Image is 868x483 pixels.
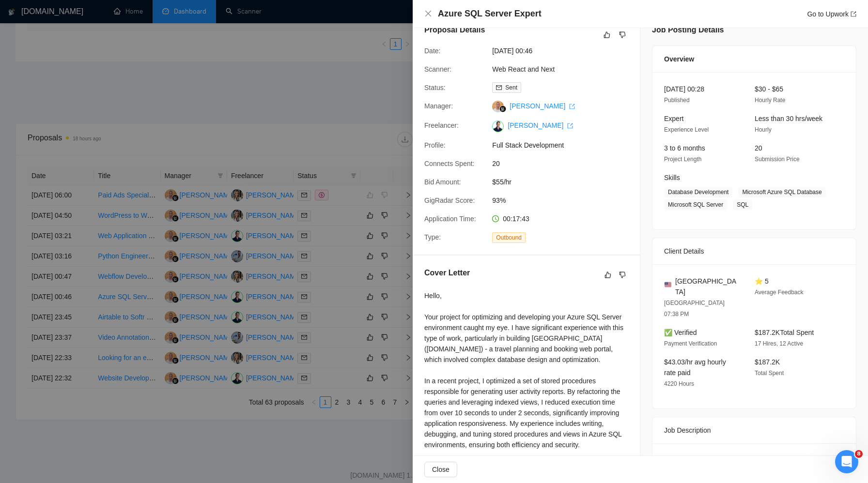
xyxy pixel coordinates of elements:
span: like [604,271,611,279]
span: 00:17:43 [503,215,529,223]
span: Project Length [664,156,701,163]
button: Close [424,462,457,477]
span: Skills [664,174,680,181]
span: $43.03/hr avg hourly rate paid [664,358,726,377]
span: [DATE] 00:28 [664,85,704,93]
iframe: Intercom live chat [835,450,858,473]
span: Experience Level [664,126,709,133]
span: ⭐ 5 [755,277,769,285]
a: Web React and Next [492,65,555,73]
button: Close [424,10,432,18]
span: clock-circle [492,215,499,222]
span: dislike [619,271,626,279]
span: Bid Amount: [424,178,461,186]
span: Overview [664,54,694,64]
span: 93% [492,195,637,206]
span: Status: [424,84,446,91]
h5: Job Posting Details [652,24,724,36]
span: Full Stack Development [492,140,637,151]
span: export [569,104,575,109]
span: $187.2K Total Spent [755,329,814,336]
span: 17 Hires, 12 Active [755,340,803,347]
span: Database Development [664,187,732,197]
span: Close [432,464,449,475]
span: Type: [424,233,441,241]
button: like [601,29,613,41]
span: GigRadar Score: [424,196,475,204]
span: $30 - $65 [755,85,783,93]
button: dislike [617,29,628,41]
span: Application Time: [424,215,476,223]
span: export [567,123,573,129]
a: Go to Upworkexport [807,10,856,18]
span: [DATE] 00:46 [492,45,637,56]
span: Expert [664,115,683,122]
span: Outbound [492,232,526,243]
span: Published [664,97,690,104]
span: Hourly [755,126,772,133]
a: [PERSON_NAME] export [508,121,573,129]
span: Less than 30 hrs/week [755,115,822,122]
span: $55/hr [492,177,637,187]
span: export [851,11,856,17]
span: Average Feedback [755,289,804,296]
span: Total Spent [755,370,784,377]
span: [GEOGRAPHIC_DATA] 07:38 PM [664,300,725,317]
div: Client Details [664,238,844,264]
div: Job Description [664,417,844,443]
span: 4220 Hours [664,380,694,387]
h5: Proposal Details [424,24,485,36]
span: like [604,31,610,39]
h4: Azure SQL Server Expert [438,8,542,20]
button: like [602,269,614,281]
span: Microsoft Azure SQL Database [738,187,825,197]
img: gigradar-bm.png [499,106,506,112]
span: Sent [505,84,517,91]
img: 🇺🇸 [665,281,671,288]
img: c1j27oS9fmfKPeS7Q5jflJX_arFTDMkwW-V-NzSYT3T8GG-PxuHr0aC4406Y-beAsu [492,121,504,132]
span: close [424,10,432,17]
span: Submission Price [755,156,800,163]
span: 20 [755,144,762,152]
span: ✅ Verified [664,329,697,336]
span: Microsoft SQL Server [664,199,727,210]
span: $187.2K [755,358,780,366]
h5: Cover Letter [424,267,470,279]
span: Freelancer: [424,121,459,129]
span: Connects Spent: [424,160,475,167]
span: Hourly Rate [755,97,785,104]
span: Date: [424,47,440,55]
a: [PERSON_NAME] export [510,102,575,110]
span: SQL [733,199,752,210]
span: 3 to 6 months [664,144,705,152]
span: 20 [492,158,637,169]
span: Payment Verification [664,340,717,347]
span: [GEOGRAPHIC_DATA] [675,276,739,297]
span: Profile: [424,141,446,149]
span: 8 [855,450,863,458]
button: dislike [617,269,628,281]
span: dislike [619,31,626,39]
span: Manager: [424,102,453,110]
span: mail [496,85,502,91]
span: Scanner: [424,65,451,73]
